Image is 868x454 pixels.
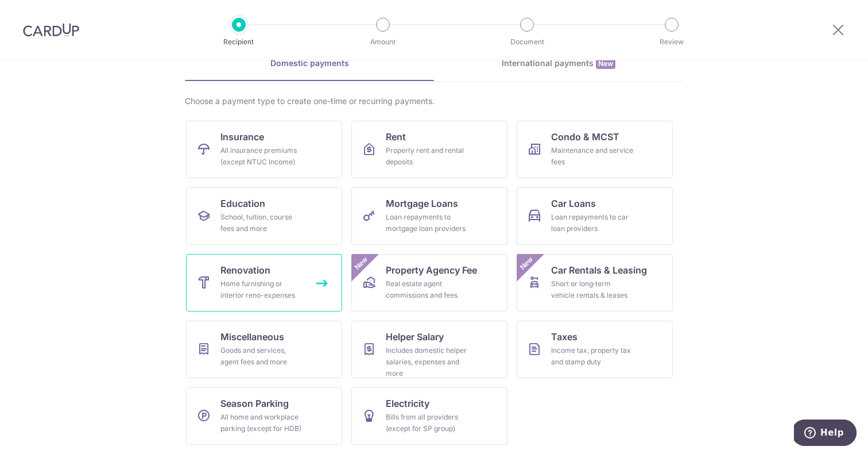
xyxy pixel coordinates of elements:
span: Car Rentals & Leasing [551,263,647,277]
div: Choose a payment type to create one-time or recurring payments. [185,95,683,107]
span: Help [26,8,50,18]
a: TaxesIncome tax, property tax and stamp duty [517,321,673,378]
a: Helper SalaryIncludes domestic helper salaries, expenses and more [351,321,507,378]
span: Education [220,197,265,210]
a: Condo & MCSTMaintenance and service fees [517,121,673,178]
div: All insurance premiums (except NTUC Income) [220,145,303,168]
div: Loan repayments to car loan providers [551,211,634,234]
span: Helper Salary [386,330,444,344]
div: Real estate agent commissions and fees [386,278,468,301]
div: International payments [434,57,683,70]
div: Goods and services, agent fees and more [220,345,303,368]
span: Rent [386,130,406,144]
div: Income tax, property tax and stamp duty [551,345,634,368]
div: Property rent and rental deposits [386,145,468,168]
span: Car Loans [551,197,596,210]
p: Document [485,36,569,48]
a: Car Rentals & LeasingShort or long‑term vehicle rentals & leasesNew [517,254,673,311]
div: Short or long‑term vehicle rentals & leases [551,278,634,301]
iframe: Opens a widget where you can find more information [794,420,857,448]
span: Electricity [386,397,429,410]
span: Season Parking [220,397,289,410]
a: ElectricityBills from all providers (except for SP group) [351,387,507,445]
div: Loan repayments to mortgage loan providers [386,211,468,234]
p: Amount [340,36,425,48]
span: Mortgage Loans [386,197,458,210]
div: Maintenance and service fees [551,145,634,168]
p: Recipient [196,36,281,48]
div: Bills from all providers (except for SP group) [386,411,468,434]
span: Miscellaneous [220,330,284,344]
span: New [596,58,615,69]
span: New [517,254,536,273]
div: Home furnishing or interior reno-expenses [220,278,303,301]
a: MiscellaneousGoods and services, agent fees and more [186,321,342,378]
img: CardUp [23,23,79,37]
a: EducationSchool, tuition, course fees and more [186,187,342,245]
span: New [352,254,371,273]
span: Property Agency Fee [386,263,477,277]
div: Domestic payments [185,57,434,69]
div: All home and workplace parking (except for HDB) [220,411,303,434]
a: Car LoansLoan repayments to car loan providers [517,187,673,245]
span: Taxes [551,330,578,344]
a: Season ParkingAll home and workplace parking (except for HDB) [186,387,342,445]
span: Insurance [220,130,264,144]
a: Mortgage LoansLoan repayments to mortgage loan providers [351,187,507,245]
a: InsuranceAll insurance premiums (except NTUC Income) [186,121,342,178]
div: Includes domestic helper salaries, expenses and more [386,345,468,379]
span: Condo & MCST [551,130,619,144]
p: Review [629,36,714,48]
a: Property Agency FeeReal estate agent commissions and feesNew [351,254,507,311]
div: School, tuition, course fees and more [220,211,303,234]
span: Renovation [220,263,270,277]
a: RenovationHome furnishing or interior reno-expenses [186,254,342,311]
a: RentProperty rent and rental deposits [351,121,507,178]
